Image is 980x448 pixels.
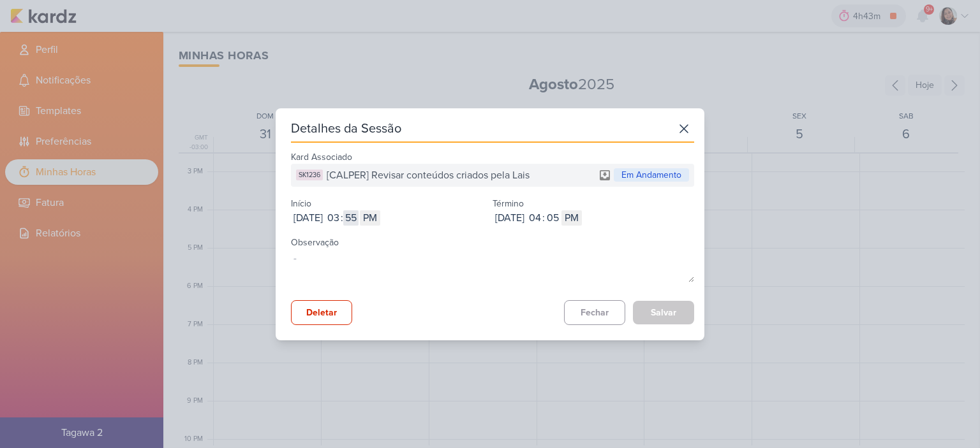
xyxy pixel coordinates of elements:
[291,300,352,325] button: Deletar
[291,120,401,138] div: Detalhes da Sessão
[493,198,524,209] label: Término
[327,168,530,183] span: [CALPER] Revisar conteúdos criados pela Lais
[291,198,311,209] label: Início
[564,300,625,325] button: Fechar
[542,210,545,226] div: :
[291,237,339,248] label: Observação
[341,210,343,226] div: :
[296,170,323,180] div: SK1236
[291,152,352,163] label: Kard Associado
[614,168,689,182] div: Em Andamento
